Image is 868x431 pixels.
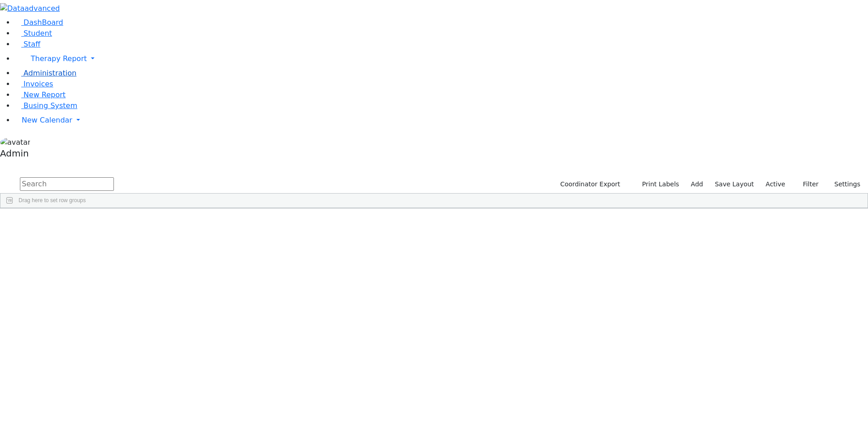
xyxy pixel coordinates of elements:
button: Coordinator Export [554,177,624,191]
a: Busing System [14,101,77,110]
span: New Calendar [22,116,72,124]
a: Student [14,29,52,38]
a: Invoices [14,80,53,88]
input: Search [20,177,114,191]
span: Staff [24,40,40,48]
span: Invoices [24,80,53,88]
button: Print Labels [632,177,683,191]
span: Therapy Report [31,54,87,63]
span: Drag here to set row groups [19,197,86,204]
span: Busing System [24,101,77,110]
button: Save Layout [711,177,758,191]
a: Staff [14,40,40,48]
label: Active [762,177,789,191]
a: Administration [14,69,76,77]
span: Administration [24,69,76,77]
span: New Report [24,90,66,99]
a: Add [687,177,707,191]
span: DashBoard [24,18,63,27]
span: Student [24,29,52,38]
a: New Calendar [14,111,868,129]
a: New Report [14,90,66,99]
a: DashBoard [14,18,63,27]
a: Therapy Report [14,50,868,68]
button: Settings [823,177,864,191]
button: Filter [791,177,823,191]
